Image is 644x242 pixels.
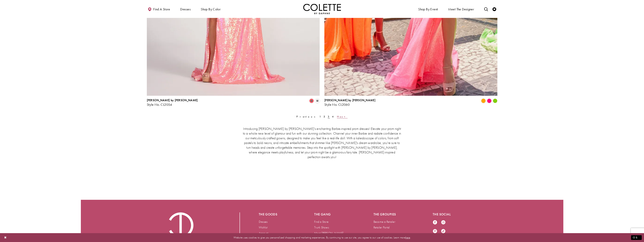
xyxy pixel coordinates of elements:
span: 2 [324,115,325,118]
a: here [405,236,410,239]
a: Find a store [147,4,171,14]
span: Style No. CL2054 [147,102,172,107]
i: Coral/Multi [309,99,314,103]
span: Find a store [153,7,170,11]
h5: The social [433,212,477,216]
a: Visit our TikTok - Opens in new tab [441,229,446,234]
a: Visit our Instagram - Opens in new tab [441,220,446,225]
a: Visit our Facebook - Opens in new tab [433,220,437,225]
a: Next Page [336,114,348,119]
a: Become a Retailer [374,220,395,224]
i: White/Multi [315,99,320,103]
div: Colette by Daphne Style No. CL2054 [147,99,198,106]
i: Lime [493,99,497,103]
ul: Follow us [431,218,451,236]
p: Introducing [PERSON_NAME] by [PERSON_NAME]'s enchanting Barbie-inspired prom dresses! Elevate you... [242,126,402,159]
h5: The groupies [374,212,418,216]
span: Shop By Event [417,4,439,14]
a: 1 [318,114,322,119]
button: Submit Dialog [631,235,642,240]
a: Retailer Portal [374,225,390,229]
span: Dresses [180,7,191,11]
span: Current page [327,114,331,119]
span: 4 [332,115,334,118]
a: Toggle search [483,4,489,14]
a: 2 [322,114,327,119]
a: Account [259,231,268,235]
a: Visit our Pinterest - Opens in new tab [433,229,437,234]
span: Shop By Event [418,7,438,11]
h5: The goods [259,212,299,216]
span: Meet the designer [448,7,474,11]
p: Website uses cookies to give you personalized shopping and marketing experiences. By continuing t... [27,235,617,240]
span: [PERSON_NAME] by [PERSON_NAME] [147,98,198,102]
a: 4 [331,114,335,119]
a: Wishlist [259,225,267,229]
span: Shop by color [201,7,221,11]
span: 1 [319,115,321,118]
span: 3 [328,115,330,118]
span: Previous [296,115,317,118]
span: Shop by color [200,4,221,14]
span: Next [337,115,347,118]
button: Close Dialog [2,234,9,241]
span: Style No. CL2060 [324,102,350,107]
i: Hot Pink [487,99,492,103]
a: Visit Home Page [303,4,341,14]
a: Find a Store [314,220,329,224]
a: Dresses [259,220,268,224]
span: Dresses [179,4,191,14]
a: Prev Page [295,114,318,119]
a: Trunk Shows [314,225,329,229]
a: Meet the designer [447,4,475,14]
div: Colette by Daphne Style No. CL2060 [324,99,375,106]
a: Check Wishlist [492,4,497,14]
a: Meet [PERSON_NAME] [314,231,344,235]
h5: The gang [314,212,358,216]
img: Colette by Daphne [303,4,341,14]
i: Orange [481,99,486,103]
span: [PERSON_NAME] by [PERSON_NAME] [324,98,375,102]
